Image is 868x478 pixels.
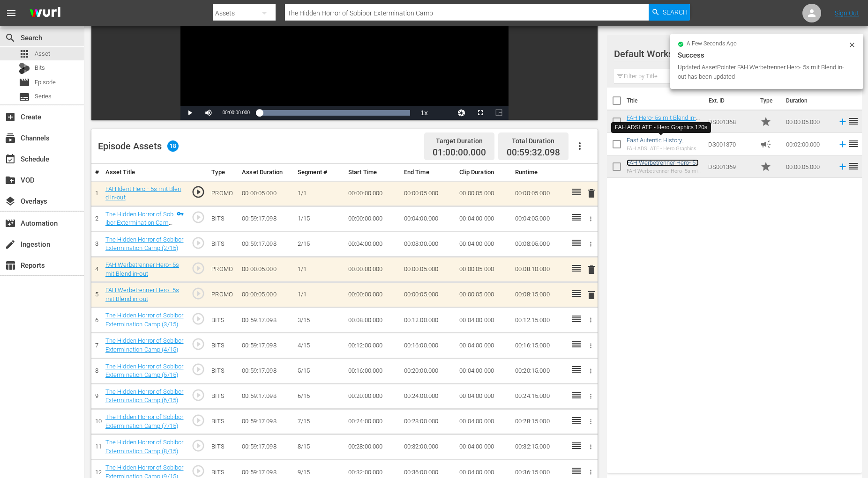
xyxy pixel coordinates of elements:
[507,134,560,147] div: Total Duration
[105,287,179,302] a: FAH Werbetrenner Hero- 5s mit Blend in-out
[838,117,848,127] svg: Add to Episode
[627,137,695,158] a: Fast Autentic History ADSLATE NEU (2 Freunde Verpackung)
[98,140,179,152] div: Episode Assets
[627,159,699,173] a: FAH Werbetrenner Hero- 5s mit Blend in-out
[35,92,52,101] span: Series
[400,308,456,333] td: 00:12:00.000
[294,333,344,358] td: 4/15
[105,261,179,277] a: FAH Werbetrenner Hero- 5s mit Blend in-out
[344,282,400,308] td: 00:00:00.000
[344,308,400,333] td: 00:08:00.000
[91,383,102,409] td: 9
[19,63,30,74] div: Bits
[102,164,188,181] th: Asset Title
[238,181,294,206] td: 00:00:05.000
[294,358,344,383] td: 5/15
[294,308,344,333] td: 3/15
[238,409,294,434] td: 00:59:17.098
[663,4,688,21] span: Search
[35,49,50,59] span: Asset
[400,231,456,257] td: 00:08:00.000
[848,138,859,149] span: reorder
[627,146,701,152] div: FAH ADSLATE - Hero Graphics 120s
[586,264,597,275] span: delete
[19,91,30,103] span: subtitles
[91,358,102,383] td: 8
[6,7,17,19] span: menu
[704,110,756,133] td: DS001368
[208,409,238,434] td: BITS
[208,434,238,460] td: BITS
[238,282,294,308] td: 00:00:05.000
[471,106,490,120] button: Fullscreen
[838,139,848,149] svg: Add to Episode
[400,409,456,434] td: 00:28:00.000
[687,40,737,48] span: a few seconds ago
[400,206,456,231] td: 00:04:00.000
[456,257,511,282] td: 00:00:05.000
[208,358,238,383] td: BITS
[105,363,184,379] a: The Hidden Horror of Sobibor Extermination Camp (5/15)
[191,236,205,250] span: play_circle_outline
[208,282,238,308] td: PROMO
[238,164,294,181] th: Asset Duration
[238,434,294,460] td: 00:59:17.098
[259,110,410,116] div: Progress Bar
[586,289,597,301] span: delete
[105,211,173,235] a: The Hidden Horror of Sobibor Extermination Camp (1/15)
[344,358,400,383] td: 00:16:00.000
[400,181,456,206] td: 00:00:05.000
[400,358,456,383] td: 00:20:00.000
[191,337,205,351] span: play_circle_outline
[782,155,834,178] td: 00:00:05.000
[452,106,471,120] button: Jump To Time
[223,110,250,115] span: 00:00:00.000
[344,231,400,257] td: 00:04:00.000
[35,63,45,73] span: Bits
[344,164,400,181] th: Start Time
[782,110,834,133] td: 00:00:05.000
[208,181,238,206] td: PROMO
[511,434,567,460] td: 00:32:15.000
[5,260,16,271] span: Reports
[294,181,344,206] td: 1/1
[294,434,344,460] td: 8/15
[5,218,16,229] span: Automation
[507,147,560,158] span: 00:59:32.098
[400,383,456,409] td: 00:24:00.000
[511,181,567,206] td: 00:00:05.000
[294,206,344,231] td: 1/15
[91,434,102,460] td: 11
[511,383,567,409] td: 00:24:15.000
[511,308,567,333] td: 00:12:15.000
[238,383,294,409] td: 00:59:17.098
[208,231,238,257] td: BITS
[760,116,771,127] span: Promo
[511,282,567,308] td: 00:08:15.000
[400,257,456,282] td: 00:00:05.000
[511,231,567,257] td: 00:08:05.000
[5,32,16,44] span: Search
[191,287,205,301] span: play_circle_outline
[344,181,400,206] td: 00:00:00.000
[238,206,294,231] td: 00:59:17.098
[649,4,690,21] button: Search
[294,409,344,434] td: 7/15
[5,154,16,165] span: Schedule
[456,358,511,383] td: 00:04:00.000
[191,388,205,402] span: play_circle_outline
[344,383,400,409] td: 00:20:00.000
[35,78,56,87] span: Episode
[191,210,205,224] span: play_circle_outline
[294,383,344,409] td: 6/15
[415,106,434,120] button: Playback Rate
[294,282,344,308] td: 1/1
[456,409,511,434] td: 00:04:00.000
[191,261,205,275] span: play_circle_outline
[105,439,184,455] a: The Hidden Horror of Sobibor Extermination Camp (8/15)
[191,312,205,326] span: play_circle_outline
[5,175,16,186] span: VOD
[456,231,511,257] td: 00:04:00.000
[208,206,238,231] td: BITS
[167,140,179,152] span: 18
